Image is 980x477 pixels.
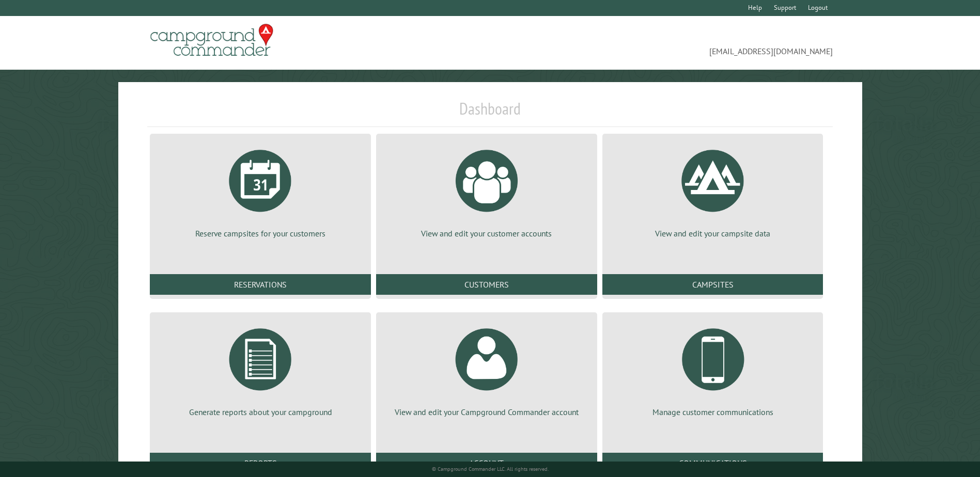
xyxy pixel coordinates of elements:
[432,466,549,472] small: © Campground Commander LLC. All rights reserved.
[376,274,597,295] a: Customers
[388,142,585,239] a: View and edit your customer accounts
[388,406,585,418] p: View and edit your Campground Commander account
[615,228,811,239] p: View and edit your campsite data
[162,142,359,239] a: Reserve campsites for your customers
[162,228,359,239] p: Reserve campsites for your customers
[602,453,823,473] a: Communications
[490,28,833,57] span: [EMAIL_ADDRESS][DOMAIN_NAME]
[602,274,823,295] a: Campsites
[376,453,597,473] a: Account
[388,228,585,239] p: View and edit your customer accounts
[147,99,832,127] h1: Dashboard
[162,406,359,418] p: Generate reports about your campground
[162,321,359,418] a: Generate reports about your campground
[615,321,811,418] a: Manage customer communications
[150,274,371,295] a: Reservations
[615,142,811,239] a: View and edit your campsite data
[147,20,276,60] img: Campground Commander
[615,406,811,418] p: Manage customer communications
[150,453,371,473] a: Reports
[388,321,585,418] a: View and edit your Campground Commander account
